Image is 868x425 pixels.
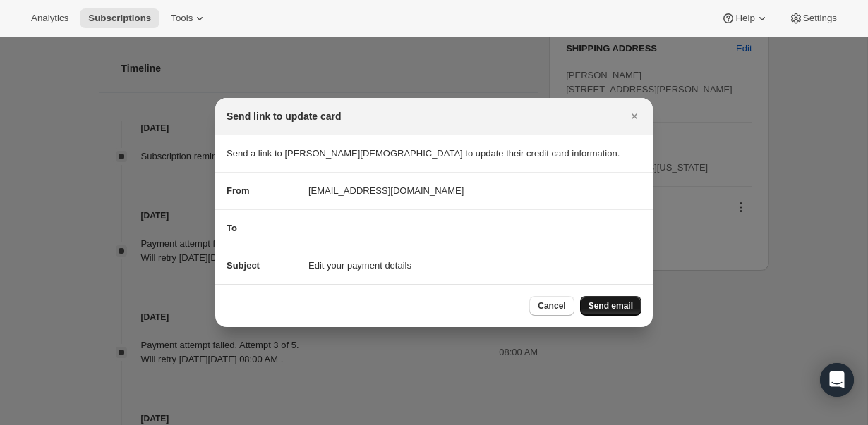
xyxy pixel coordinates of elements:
[227,260,260,271] span: Subject
[31,13,68,24] span: Analytics
[308,259,411,273] span: Edit your payment details
[227,223,237,233] span: To
[227,109,342,123] h2: Send link to update card
[80,8,159,28] button: Subscriptions
[308,184,464,198] span: [EMAIL_ADDRESS][DOMAIN_NAME]
[713,8,777,28] button: Help
[171,13,193,24] span: Tools
[88,13,151,24] span: Subscriptions
[780,8,845,28] button: Settings
[589,300,633,312] span: Send email
[529,296,574,316] button: Cancel
[735,13,754,24] span: Help
[23,8,77,28] button: Analytics
[820,363,854,397] div: Open Intercom Messenger
[227,147,641,161] p: Send a link to [PERSON_NAME][DEMOGRAPHIC_DATA] to update their credit card information.
[625,106,644,126] button: Close
[162,8,215,28] button: Tools
[227,185,250,196] span: From
[803,13,837,24] span: Settings
[538,300,565,312] span: Cancel
[580,296,641,316] button: Send email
